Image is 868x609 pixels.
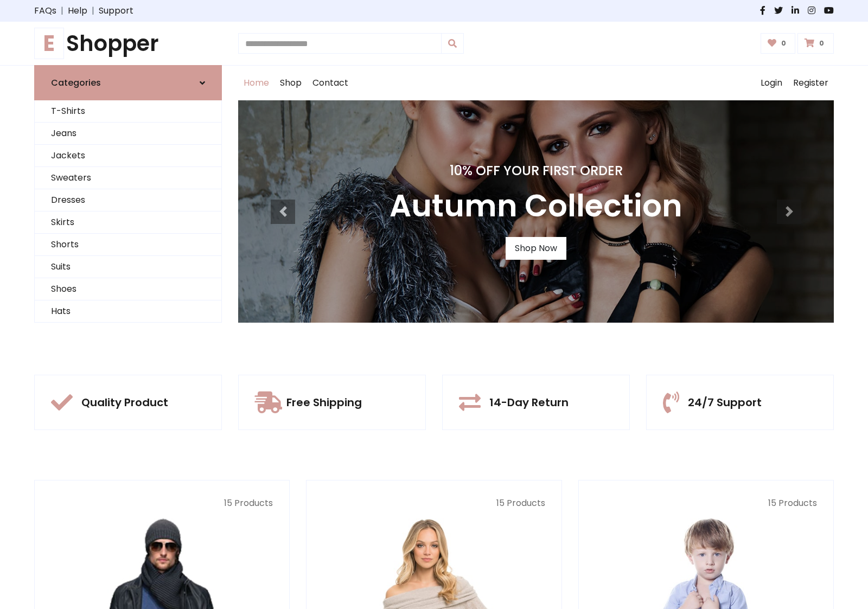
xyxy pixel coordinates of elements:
a: Shop [275,66,307,100]
h5: 24/7 Support [688,396,762,409]
a: Categories [34,65,222,100]
h5: Quality Product [81,396,168,409]
a: Jackets [35,145,221,167]
a: Home [238,66,275,100]
a: Skirts [35,211,221,234]
h1: Shopper [34,30,222,56]
a: Shorts [35,234,221,256]
a: Help [68,4,87,17]
a: T-Shirts [35,100,221,123]
span: | [87,4,99,17]
p: 15 Products [51,497,273,510]
a: Shop Now [506,237,566,260]
a: FAQs [34,4,56,17]
h5: 14-Day Return [489,396,569,409]
h5: Free Shipping [286,396,362,409]
a: 0 [797,33,834,54]
span: | [56,4,68,17]
a: Login [755,66,788,100]
p: 15 Products [595,497,817,510]
a: Jeans [35,123,221,145]
h4: 10% Off Your First Order [390,163,682,179]
a: Hats [35,300,221,323]
span: 0 [778,39,789,48]
a: Sweaters [35,167,221,189]
a: EShopper [34,30,222,56]
a: Suits [35,256,221,278]
a: Register [788,66,834,100]
h3: Autumn Collection [390,188,682,224]
a: Shoes [35,278,221,300]
a: Support [99,4,133,17]
p: 15 Products [323,497,545,510]
a: Dresses [35,189,221,211]
h6: Categories [51,78,101,88]
span: E [34,28,64,59]
a: 0 [761,33,796,54]
span: 0 [816,39,827,48]
a: Contact [307,66,354,100]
